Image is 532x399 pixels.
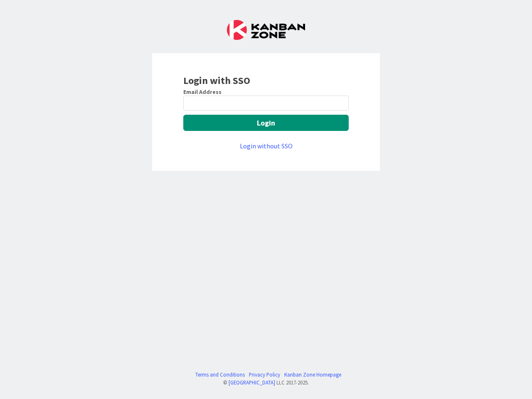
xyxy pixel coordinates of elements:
[240,142,293,150] a: Login without SSO
[249,371,280,379] a: Privacy Policy
[183,88,222,96] label: Email Address
[195,371,245,379] a: Terms and Conditions
[227,20,305,40] img: Kanban Zone
[284,371,341,379] a: Kanban Zone Homepage
[183,74,250,87] b: Login with SSO
[191,379,341,387] div: © LLC 2017- 2025 .
[183,115,349,131] button: Login
[229,379,275,386] a: [GEOGRAPHIC_DATA]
